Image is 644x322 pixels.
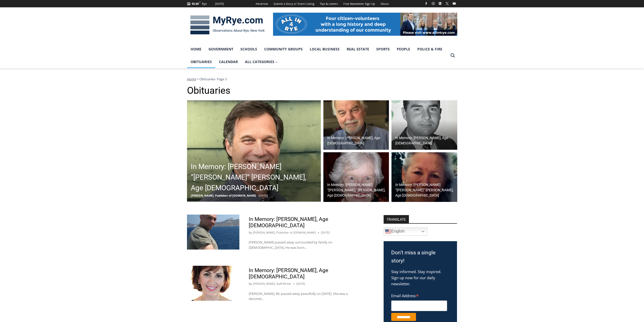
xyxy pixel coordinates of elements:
a: Sports [373,43,393,55]
a: In Memory: [PERSON_NAME] “[PERSON_NAME]” [PERSON_NAME], Age [DEMOGRAPHIC_DATA] [PERSON_NAME], Pub... [187,100,321,202]
p: Stay informed. Stay inspired. Sign up now for our daily newsletter. [391,269,449,287]
img: Obituary - Rocco Caruso [187,215,239,250]
strong: TRANSLATE [384,215,409,223]
img: Obituary - Eugene Mulhern [391,100,457,150]
img: All in for Rye [273,13,457,35]
a: In Memory: [PERSON_NAME], Age [DEMOGRAPHIC_DATA] [391,100,457,150]
a: In Memory: [PERSON_NAME] “[PERSON_NAME]” [PERSON_NAME], Age [DEMOGRAPHIC_DATA] [323,152,389,202]
a: Calendar [215,55,241,68]
span: > [197,77,199,81]
a: Obituaries [187,55,215,68]
p: [PERSON_NAME], 89, passed away peacefully on [DATE]. She was a devoted… [249,291,361,302]
a: In Memory: [PERSON_NAME], Age [DEMOGRAPHIC_DATA] [323,100,389,150]
span: 55.58 [192,2,199,6]
a: [PERSON_NAME], Staff Writer [253,282,291,286]
h3: Don't miss a single story! [391,249,449,265]
a: In Memory: [PERSON_NAME] “[PERSON_NAME]” [PERSON_NAME], Age [DEMOGRAPHIC_DATA] [391,152,457,202]
h2: In Memory: [PERSON_NAME] “[PERSON_NAME]” [PERSON_NAME], Age [DEMOGRAPHIC_DATA] [191,161,320,193]
label: Email Address [391,291,447,300]
img: Obituary - Elizabeth Calise - 2 [187,266,239,301]
nav: Primary Navigation [187,43,448,68]
a: Government [205,43,237,55]
a: Home [187,43,205,55]
a: Police & Fire [414,43,446,55]
h2: In Memory: [PERSON_NAME] “[PERSON_NAME]” [PERSON_NAME], Age [DEMOGRAPHIC_DATA] [395,182,456,198]
img: en [385,229,391,235]
img: Obituary - Margaret Sweeney [323,152,389,202]
span: - [257,194,258,197]
a: In Memory: [PERSON_NAME], Age [DEMOGRAPHIC_DATA] [249,267,328,280]
time: [DATE] [296,281,305,286]
h1: Obituaries [187,85,457,97]
span: Obituaries [199,77,215,81]
a: X [444,1,450,7]
img: Obituary - William Nicholas Leary (Bill) [187,100,321,202]
h2: In Memory: [PERSON_NAME], Age [DEMOGRAPHIC_DATA] [395,135,456,146]
a: Local Business [306,43,343,55]
span: F [199,1,200,4]
img: Obituary - Diana Steers - 2 [391,152,457,202]
a: YouTube [451,1,457,7]
span: [DATE] [259,194,267,197]
h2: In Memory: [PERSON_NAME], Age [DEMOGRAPHIC_DATA] [327,135,388,146]
h2: In Memory: [PERSON_NAME] “[PERSON_NAME]” [PERSON_NAME], Age [DEMOGRAPHIC_DATA] [327,182,388,198]
a: Instagram [430,1,436,7]
a: Facebook [423,1,429,7]
a: In Memory: [PERSON_NAME], Age [DEMOGRAPHIC_DATA] [249,216,328,229]
a: Linkedin [437,1,443,7]
span: By [249,230,252,235]
span: All Categories [245,59,278,65]
button: View Search Form [448,51,457,60]
img: MyRye.com [187,12,268,38]
a: English [384,228,427,236]
img: Obituary - John Gleason [323,100,389,150]
time: [DATE] [321,230,330,235]
p: [PERSON_NAME] passed away surrounded by family on [DEMOGRAPHIC_DATA]. He was born… [249,240,361,250]
a: Real Estate [343,43,373,55]
a: Home [187,77,196,81]
span: By [249,281,252,286]
div: Rye [202,2,207,6]
a: Schools [237,43,261,55]
a: [PERSON_NAME], Publisher of [DOMAIN_NAME] [253,231,316,234]
a: People [393,43,414,55]
span: [PERSON_NAME], Publisher of [DOMAIN_NAME] [191,194,256,197]
a: Community Groups [261,43,306,55]
div: [DATE] [215,2,224,6]
nav: Breadcrumbs [187,77,457,82]
a: All Categories [241,55,281,68]
div: - Page 3 [187,77,457,82]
